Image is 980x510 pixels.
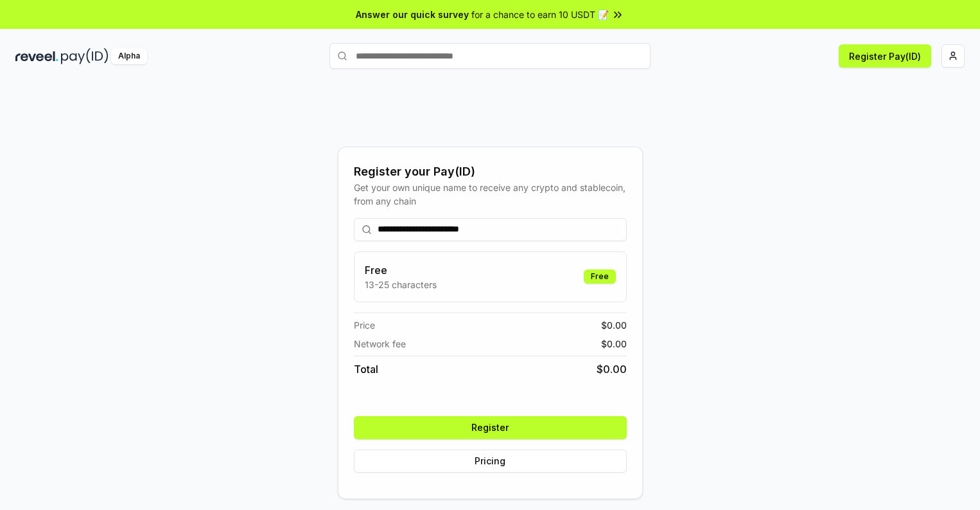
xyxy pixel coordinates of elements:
[584,269,616,284] div: Free
[61,48,109,64] img: pay_id
[601,318,627,332] span: $ 0.00
[354,318,375,332] span: Price
[365,278,437,291] p: 13-25 characters
[354,181,627,208] div: Get your own unique name to receive any crypto and stablecoin, from any chain
[354,416,627,439] button: Register
[15,48,58,64] img: reveel_dark
[365,262,437,278] h3: Free
[839,44,931,68] button: Register Pay(ID)
[354,450,627,473] button: Pricing
[597,361,627,377] span: $ 0.00
[356,8,469,21] span: Answer our quick survey
[354,337,406,351] span: Network fee
[111,48,147,64] div: Alpha
[354,361,378,377] span: Total
[601,337,627,351] span: $ 0.00
[354,163,627,181] div: Register your Pay(ID)
[471,8,609,21] span: for a chance to earn 10 USDT 📝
